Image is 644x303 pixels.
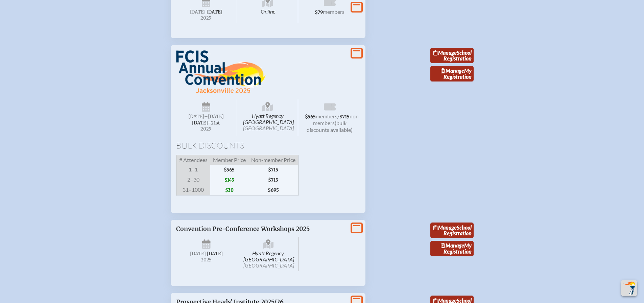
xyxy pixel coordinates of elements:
span: / [337,113,339,119]
span: Non-member Price [248,155,299,165]
span: $565 [210,165,248,175]
span: $79 [315,9,323,15]
span: [GEOGRAPHIC_DATA] [243,262,294,269]
span: $30 [210,185,248,195]
span: [GEOGRAPHIC_DATA] [243,125,294,131]
span: $565 [305,114,316,120]
span: # Attendees [176,155,210,165]
span: Hyatt Regency [GEOGRAPHIC_DATA] [238,99,298,136]
span: $715 [248,175,299,185]
h1: Bulk Discounts [176,141,360,149]
span: [DATE] [190,251,206,257]
img: FCIS Convention 2025 [176,50,266,94]
button: Scroll Top [621,280,637,296]
span: Convention Pre-Conference Workshops 2025 [176,225,310,233]
span: [DATE] [207,9,222,15]
span: members [323,8,344,15]
span: non-members [313,113,361,126]
span: [DATE] [207,251,223,257]
span: $695 [248,185,299,195]
a: ManageMy Registration [430,241,474,256]
span: [DATE]–⁠21st [192,120,220,126]
span: 2025 [182,126,231,132]
span: Manage [433,224,457,231]
span: Member Price [210,155,248,165]
span: –[DATE] [204,114,224,119]
span: 31–1000 [176,185,210,195]
a: ManageSchool Registration [430,223,474,238]
span: members [316,113,337,119]
img: To the top [622,281,636,295]
a: ManageMy Registration [430,66,474,81]
span: 1–1 [176,165,210,175]
span: 2–30 [176,175,210,185]
span: 2025 [182,16,231,21]
span: Manage [441,67,464,74]
span: Hyatt Regency [GEOGRAPHIC_DATA] [238,237,299,271]
span: (bulk discounts available) [307,120,353,133]
span: Manage [433,49,457,56]
span: 2025 [182,257,232,262]
span: $145 [210,175,248,185]
span: Manage [441,242,464,249]
span: $715 [339,114,350,120]
span: $715 [248,165,299,175]
a: ManageSchool Registration [430,48,474,63]
span: [DATE] [190,9,206,15]
span: [DATE] [188,114,204,119]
